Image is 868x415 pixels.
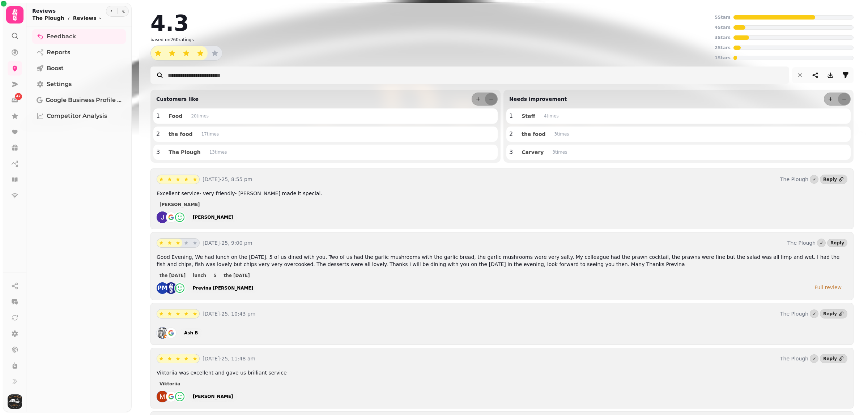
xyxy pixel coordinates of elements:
[182,175,191,184] button: star
[32,93,126,107] a: Google Business Profile (Beta)
[165,282,177,294] img: st.png
[188,283,258,293] a: Previna [PERSON_NAME]
[157,354,166,363] button: star
[554,131,569,137] p: 3 time s
[509,130,513,138] p: 2
[188,212,238,222] a: [PERSON_NAME]
[201,131,219,137] p: 17 time s
[157,285,167,291] span: PM
[209,149,227,155] p: 13 time s
[780,355,808,362] p: The Plough
[165,391,177,402] img: go-emblem@2x.png
[157,175,166,184] button: star
[157,380,183,388] button: Viktoriia
[793,68,807,82] button: reset filters
[165,309,174,318] button: star
[824,93,837,105] button: more
[157,391,168,402] img: ACg8ocKe439tqdRbecvRHgVXH4rVI6b4rPNDe_edc2k8R2FMKoSQ2A=s128-c0x00000000-cc-rp-mo
[169,114,182,119] span: Food
[179,46,193,60] button: star
[150,12,189,34] h2: 4.3
[174,354,182,363] button: star
[472,93,484,105] button: more
[153,95,199,103] p: Customers like
[203,310,777,317] p: [DATE]-25, 10:43 pm
[6,394,24,409] button: User avatar
[191,309,199,318] button: star
[516,111,541,121] button: Staff
[46,96,122,104] span: Google Business Profile (Beta)
[157,272,188,279] button: the [DATE]
[165,327,177,339] img: go-emblem@2x.png
[715,55,731,61] p: 1 Stars
[165,354,174,363] button: star
[169,150,201,155] span: The Plough
[509,148,513,157] p: 3
[182,309,191,318] button: star
[184,330,198,336] div: Ash B
[191,239,199,247] button: star
[8,394,22,409] img: User avatar
[151,46,165,60] button: star
[47,32,76,41] span: Feedback
[823,68,838,82] button: download
[169,132,192,137] span: the food
[210,272,219,279] button: 5
[203,239,784,247] p: [DATE]-25, 9:00 pm
[32,77,126,91] a: Settings
[157,191,322,196] span: Excellent service- very friendly- [PERSON_NAME] made it special.
[32,14,102,22] nav: breadcrumb
[174,239,182,247] button: star
[157,370,287,376] span: Viktoriia was excellent and gave us brilliant service
[159,273,186,278] span: the [DATE]
[838,68,853,82] button: filter
[203,355,777,362] p: [DATE]-25, 11:48 am
[191,354,199,363] button: star
[163,111,188,121] button: Food
[522,132,545,137] span: the food
[193,214,233,220] div: [PERSON_NAME]
[8,93,22,107] a: 47
[163,147,207,157] button: The Plough
[814,284,842,291] div: Full review
[157,309,166,318] button: star
[156,148,160,157] p: 3
[26,26,132,412] nav: Tabs
[224,273,250,278] span: the [DATE]
[820,175,847,184] a: Reply
[810,175,818,184] button: Marked as done
[823,311,837,317] div: Reply
[780,176,808,183] p: The Plough
[715,14,731,20] p: 5 Stars
[16,94,21,99] span: 47
[823,356,837,361] div: Reply
[32,61,126,76] a: Boost
[191,113,209,119] p: 20 time s
[32,14,64,22] p: The Plough
[165,239,174,247] button: star
[174,175,182,184] button: star
[780,310,808,317] p: The Plough
[73,14,102,22] button: Reviews
[809,282,847,292] a: Full review
[808,68,822,82] button: share-thread
[165,175,174,184] button: star
[485,93,497,105] button: less
[820,354,847,363] a: Reply
[213,273,216,278] span: 5
[522,150,544,155] span: Carvery
[188,392,238,402] a: [PERSON_NAME]
[193,46,208,60] button: star
[208,46,222,60] button: star
[190,272,209,279] button: lunch
[516,129,551,139] button: the food
[193,394,233,399] div: [PERSON_NAME]
[174,309,182,318] button: star
[47,112,107,120] span: Competitor Analysis
[47,48,70,57] span: Reports
[157,254,839,267] span: Good Evening, We had lunch on the [DATE]. 5 of us dined with you. Two of us had the garlic mushro...
[165,46,179,60] button: star
[182,354,191,363] button: star
[163,129,198,139] button: the food
[156,130,160,138] p: 2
